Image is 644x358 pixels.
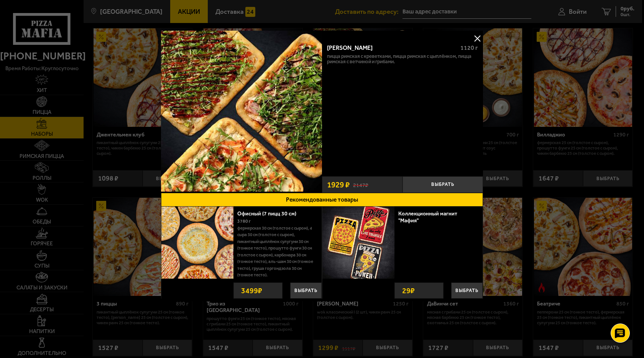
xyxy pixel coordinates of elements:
[402,176,483,193] button: Выбрать
[237,218,251,224] span: 3780 г
[237,225,316,279] p: Фермерская 30 см (толстое с сыром), 4 сыра 30 см (толстое с сыром), Пикантный цыплёнок сулугуни 3...
[451,282,483,299] button: Выбрать
[239,283,264,298] strong: 3499 ₽
[290,282,322,299] button: Выбрать
[327,181,350,189] span: 1929 ₽
[237,210,303,217] a: Офисный (7 пицц 30 см)
[161,193,483,207] button: Рекомендованные товары
[353,181,368,188] s: 2147 ₽
[161,31,322,193] a: Мама Миа
[400,283,417,298] strong: 29 ₽
[398,210,457,224] a: Коллекционный магнит "Мафия"
[327,54,478,64] p: Пицца Римская с креветками, Пицца Римская с цыплёнком, Пицца Римская с ветчиной и грибами.
[327,44,454,52] div: [PERSON_NAME]
[161,31,322,192] img: Мама Миа
[460,44,478,51] span: 1120 г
